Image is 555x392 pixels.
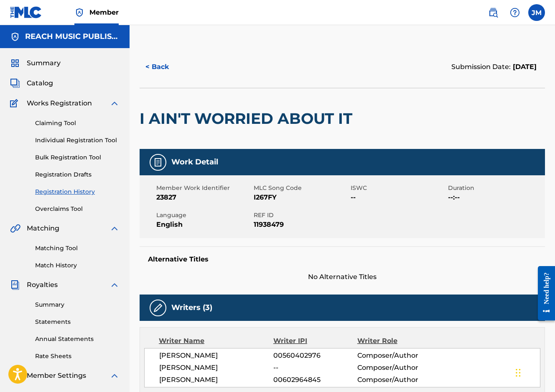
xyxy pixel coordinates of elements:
span: MLC Song Code [254,184,349,192]
img: expand [109,98,120,108]
span: English [156,220,252,230]
a: Bulk Registration Tool [35,153,120,162]
a: Annual Statements [35,335,120,343]
h5: Alternative Titles [148,255,537,264]
span: 23827 [156,192,252,202]
div: User Menu [528,4,545,21]
img: Writers [153,303,163,313]
img: Royalties [10,280,20,290]
span: Composer/Author [357,351,433,361]
img: expand [109,280,120,290]
span: -- [351,192,446,202]
img: Works Registration [10,98,21,108]
img: search [488,8,498,18]
span: Composer/Author [357,363,433,373]
span: Duration [448,184,543,192]
span: Catalog [27,78,53,88]
div: Writer Role [357,336,434,346]
div: Submission Date: [451,62,537,72]
h5: Work Detail [171,157,218,167]
a: Statements [35,318,120,326]
h5: Writers (3) [171,303,212,313]
span: Language [156,211,252,220]
h5: REACH MUSIC PUBLISHING [25,32,120,41]
a: SummarySummary [10,58,61,68]
img: expand [109,371,120,381]
img: Matching [10,223,20,233]
span: Works Registration [27,98,92,108]
span: ISWC [351,184,446,192]
span: [PERSON_NAME] [159,351,273,361]
a: CatalogCatalog [10,78,53,88]
img: expand [109,223,120,233]
a: Individual Registration Tool [35,136,120,145]
iframe: Resource Center [532,259,555,327]
span: --:-- [448,192,543,202]
img: MLC Logo [10,6,42,18]
a: Summary [35,300,120,309]
span: REF ID [254,211,349,220]
span: [DATE] [511,63,537,71]
span: 00560402976 [273,351,357,361]
span: [PERSON_NAME] [159,363,273,373]
a: Matching Tool [35,244,120,253]
span: -- [273,363,357,373]
div: Writer Name [159,336,273,346]
span: Composer/Author [357,375,433,385]
span: Member Settings [27,371,86,381]
span: 11938479 [254,220,349,230]
img: Accounts [10,32,20,42]
div: Writer IPI [273,336,357,346]
span: [PERSON_NAME] [159,375,273,385]
img: Summary [10,58,20,68]
span: Matching [27,223,59,233]
a: Registration Drafts [35,170,120,179]
button: < Back [140,56,190,77]
span: Member Work Identifier [156,184,252,192]
a: Registration History [35,187,120,196]
a: Overclaims Tool [35,205,120,213]
a: Rate Sheets [35,352,120,361]
img: Work Detail [153,157,163,167]
span: Summary [27,58,61,68]
span: 00602964845 [273,375,357,385]
span: I267FY [254,192,349,202]
span: No Alternative Titles [140,272,545,282]
a: Public Search [485,4,502,21]
img: help [510,8,520,18]
div: Drag [516,360,521,385]
span: Member [89,8,119,17]
span: Royalties [27,280,58,290]
img: Catalog [10,78,20,88]
iframe: Chat Widget [513,352,555,392]
img: Top Rightsholder [74,8,84,18]
a: Match History [35,261,120,270]
div: Help [507,4,523,21]
h2: I AIN'T WORRIED ABOUT IT [140,109,356,128]
a: Claiming Tool [35,119,120,128]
